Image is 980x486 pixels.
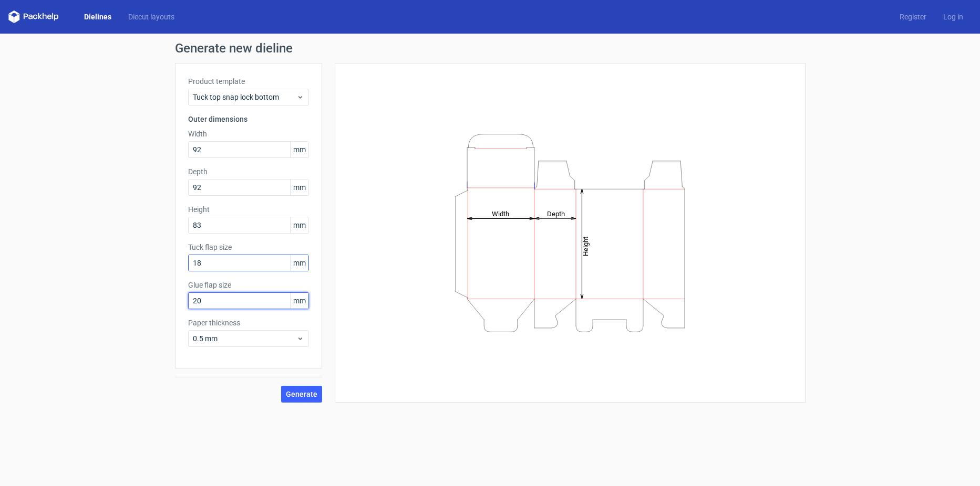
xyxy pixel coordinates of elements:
label: Height [188,204,309,215]
a: Dielines [76,12,120,22]
a: Diecut layouts [120,12,183,22]
tspan: Width [491,209,509,217]
h1: Generate new dieline [175,42,806,55]
span: Tuck top snap lock bottom [193,92,296,102]
h3: Outer dimensions [188,114,309,124]
label: Glue flap size [188,280,309,290]
label: Width [188,129,309,139]
span: mm [290,179,308,195]
span: mm [290,255,308,271]
a: Register [891,12,935,22]
span: mm [290,142,308,157]
tspan: Height [582,236,590,256]
tspan: Depth [547,209,565,217]
label: Paper thickness [188,318,309,328]
span: 0.5 mm [193,333,296,344]
span: Generate [286,390,317,398]
button: Generate [281,386,322,403]
label: Product template [188,76,309,87]
span: mm [290,293,308,309]
label: Tuck flap size [188,242,309,252]
label: Depth [188,166,309,177]
a: Log in [935,12,972,22]
span: mm [290,217,308,233]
